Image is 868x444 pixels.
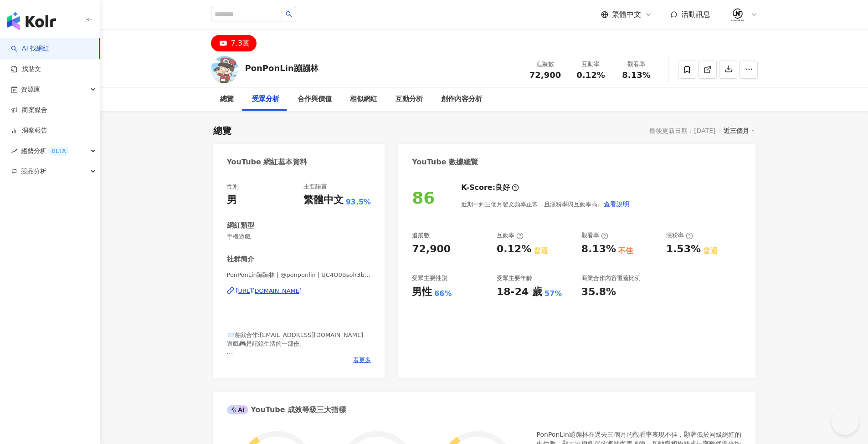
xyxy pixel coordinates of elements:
div: 相似網紅 [350,94,377,105]
div: 合作與價值 [298,94,332,105]
div: 普通 [534,246,548,256]
div: 近三個月 [724,125,755,137]
div: 8.13% [581,242,616,256]
span: 活動訊息 [681,10,710,19]
div: 互動分析 [395,94,423,105]
div: 72,900 [412,242,451,256]
a: searchAI 找網紅 [11,44,49,53]
div: 受眾主要性別 [412,274,447,282]
div: 7.3萬 [231,37,250,50]
button: 7.3萬 [211,35,257,51]
div: 66% [434,289,452,299]
div: 互動率 [497,231,524,240]
div: 網紅類型 [227,221,254,230]
span: 資源庫 [21,79,40,100]
div: 受眾主要年齡 [497,274,532,282]
div: 0.12% [497,242,531,256]
span: search [286,11,292,17]
div: PonPonLin蹦蹦林 [245,62,318,74]
div: 主要語言 [303,183,327,191]
div: K-Score : [461,183,519,193]
div: AI [227,405,249,414]
div: YouTube 成效等級三大指標 [227,405,346,415]
iframe: Help Scout Beacon - Open [832,408,859,435]
div: 創作內容分析 [441,94,482,105]
div: 最後更新日期：[DATE] [649,127,715,134]
button: 查看說明 [603,195,630,213]
span: rise [11,148,17,154]
div: 1.53% [666,242,701,256]
span: PonPonLin蹦蹦林 | @ponponlin | UC4O0Bsolr3brLF1jdo9v-jg [227,271,371,279]
div: 86 [412,189,435,207]
div: 觀看率 [581,231,608,240]
div: YouTube 數據總覽 [412,157,478,167]
div: 漲粉率 [666,231,693,240]
a: [URL][DOMAIN_NAME] [227,287,371,295]
div: 性別 [227,183,239,191]
span: 趨勢分析 [21,141,69,161]
img: 02.jpeg [729,6,746,23]
div: 觀看率 [619,60,654,69]
div: 35.8% [581,285,616,299]
div: 追蹤數 [528,60,563,69]
img: logo [7,12,56,30]
div: 總覽 [213,124,231,137]
div: 繁體中文 [303,193,344,207]
div: 男 [227,193,237,207]
div: 18-24 歲 [497,285,542,299]
span: 繁體中文 [612,10,641,20]
div: [URL][DOMAIN_NAME] [236,287,302,295]
div: 不佳 [618,246,633,256]
div: 社群簡介 [227,255,254,264]
a: 洞察報告 [11,126,47,135]
span: 8.13% [622,71,650,80]
div: 57% [544,289,562,299]
a: 商案媒合 [11,106,47,115]
span: 看更多 [353,356,371,364]
span: 競品分析 [21,161,46,182]
div: BETA [48,147,69,156]
span: 查看說明 [604,200,629,208]
div: 追蹤數 [412,231,430,240]
div: 良好 [495,183,510,193]
span: 📨遊戲合作:[EMAIL_ADDRESS][DOMAIN_NAME] 遊戲🎮️是記錄生活的一部份。 📜薑餅人王國｜小小餅乾 📜Nintendo Switch｜小小玩家 📜Apple Arcade... [227,332,364,413]
span: 0.12% [576,71,605,80]
div: 近期一到三個月發文頻率正常，且漲粉率與互動率高。 [461,195,630,213]
div: 互動率 [574,60,608,69]
span: 手機遊戲 [227,233,371,241]
div: 普通 [703,246,718,256]
div: YouTube 網紅基本資料 [227,157,308,167]
img: KOL Avatar [211,56,238,83]
div: 總覽 [220,94,234,105]
div: 受眾分析 [252,94,279,105]
div: 商業合作內容覆蓋比例 [581,274,641,282]
span: 72,900 [529,70,561,80]
span: 93.5% [346,197,371,207]
div: 男性 [412,285,432,299]
a: 找貼文 [11,65,41,74]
